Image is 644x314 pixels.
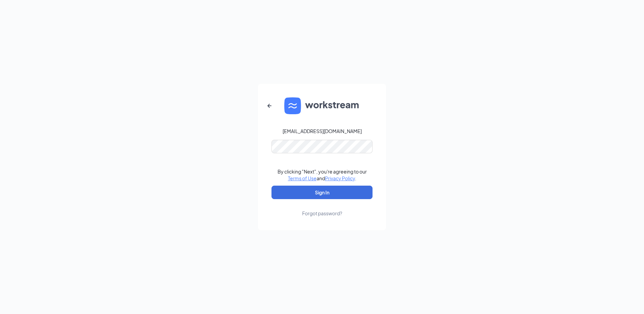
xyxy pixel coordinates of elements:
[278,168,367,182] div: By clicking "Next", you're agreeing to our and .
[325,175,355,181] a: Privacy Policy
[283,128,362,134] div: [EMAIL_ADDRESS][DOMAIN_NAME]
[265,102,273,110] svg: ArrowLeftNew
[302,199,342,217] a: Forgot password?
[284,97,360,114] img: WS logo and Workstream text
[302,210,342,217] div: Forgot password?
[261,98,278,114] button: ArrowLeftNew
[288,175,317,181] a: Terms of Use
[271,186,373,199] button: Sign In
